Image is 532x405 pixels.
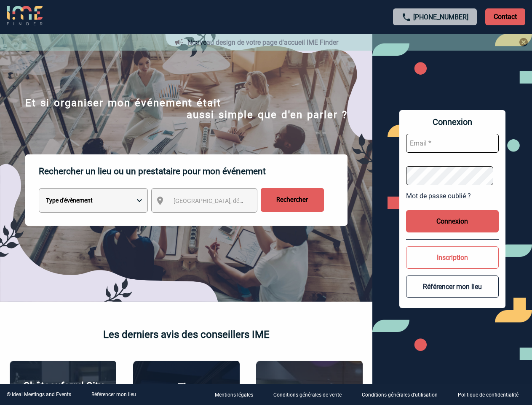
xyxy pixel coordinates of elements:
p: Mentions légales [215,392,253,398]
a: Conditions générales d'utilisation [355,391,451,399]
a: Conditions générales de vente [267,391,355,399]
a: Mentions légales [208,391,267,399]
div: © Ideal Meetings and Events [7,391,71,397]
a: Politique de confidentialité [451,391,532,399]
p: Conditions générales de vente [273,392,342,398]
a: Référencer mon lieu [91,391,136,397]
p: Politique de confidentialité [458,392,519,398]
p: Conditions générales d'utilisation [362,392,438,398]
